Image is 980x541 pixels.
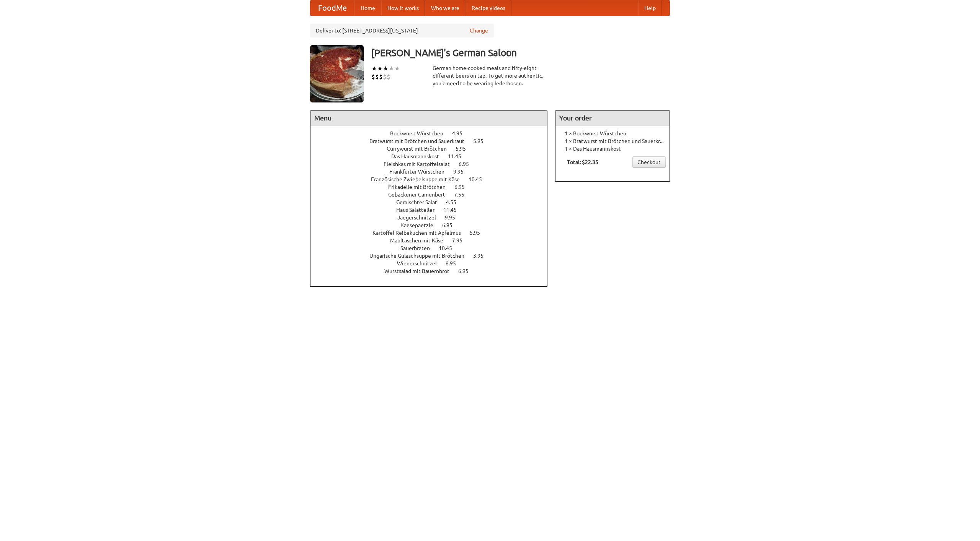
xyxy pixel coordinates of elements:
span: Frankfurter Würstchen [389,169,452,175]
a: Jaegerschnitzel 9.95 [397,214,469,221]
a: FoodMe [310,0,354,16]
span: 9.95 [453,169,471,175]
span: Maultaschen mit Käse [390,237,451,244]
a: Frikadelle mit Brötchen 6.95 [388,184,479,190]
span: 6.95 [454,184,472,190]
span: 10.45 [439,245,460,251]
li: ★ [389,64,394,73]
span: Kartoffel Reibekuchen mit Apfelmus [372,230,469,236]
a: Ungarische Gulaschsuppe mit Brötchen 3.95 [369,253,498,259]
a: Kaesepaetzle 6.95 [400,222,467,228]
a: Wienerschnitzel 8.95 [397,260,470,266]
span: Das Hausmannskost [391,153,447,159]
li: $ [379,73,383,81]
span: Bockwurst Würstchen [390,130,451,136]
a: Who we are [425,0,465,16]
li: $ [383,73,387,81]
li: ★ [394,64,400,73]
a: Gebackener Camenbert 7.55 [388,192,479,198]
span: Ungarische Gulaschsuppe mit Brötchen [369,253,472,259]
span: Frikadelle mit Brötchen [388,184,453,190]
span: Jaegerschnitzel [397,214,444,221]
span: Französische Zwiebelsuppe mit Käse [371,176,467,182]
span: Gebackener Camenbert [388,192,453,198]
span: Sauerbraten [400,245,438,251]
a: Das Hausmannskost 11.45 [391,153,475,159]
a: Gemischter Salat 4.55 [396,199,470,205]
span: 11.45 [448,153,469,159]
span: 3.95 [473,253,491,259]
span: 9.95 [445,214,463,221]
h4: Menu [310,110,547,126]
span: 11.45 [443,207,464,213]
li: ★ [377,64,383,73]
li: 1 × Bockwurst Würstchen [559,130,666,137]
a: Home [354,0,381,16]
span: 10.45 [469,176,490,182]
h4: Your order [555,110,670,126]
a: Bockwurst Würstchen 4.95 [390,130,477,136]
span: 8.95 [446,260,464,266]
a: Sauerbraten 10.45 [400,245,466,251]
span: Gemischter Salat [396,199,445,205]
span: Wienerschnitzel [397,260,444,266]
span: Wurstsalad mit Bauernbrot [384,268,457,274]
a: Checkout [632,156,666,168]
li: $ [375,73,379,81]
a: Currywurst mit Brötchen 5.95 [387,146,480,152]
li: ★ [371,64,377,73]
a: Change [470,27,488,34]
b: Total: $22.35 [567,159,598,165]
a: Recipe videos [465,0,511,16]
span: Kaesepaetzle [400,222,441,228]
span: Currywurst mit Brötchen [387,146,454,152]
a: Maultaschen mit Käse 7.95 [390,237,477,244]
a: Wurstsalad mit Bauernbrot 6.95 [384,268,483,274]
li: 1 × Bratwurst mit Brötchen und Sauerkraut [559,137,666,145]
li: 1 × Das Hausmannskost [559,145,666,153]
li: ★ [383,64,389,73]
a: Fleishkas mit Kartoffelsalat 6.95 [384,161,483,167]
span: 7.95 [452,237,470,244]
span: 4.55 [446,199,464,205]
span: 6.95 [459,161,477,167]
span: 5.95 [473,138,491,144]
a: Help [638,0,662,16]
span: 6.95 [458,268,476,274]
a: Haus Salatteller 11.45 [396,207,471,213]
span: 6.95 [442,222,460,228]
span: Haus Salatteller [396,207,442,213]
li: $ [387,73,390,81]
li: $ [371,73,375,81]
a: Kartoffel Reibekuchen mit Apfelmus 5.95 [372,230,494,236]
a: Frankfurter Würstchen 9.95 [389,169,478,175]
span: 4.95 [452,130,470,136]
span: 7.55 [454,192,472,198]
span: 5.95 [470,230,488,236]
span: 5.95 [456,146,474,152]
span: Fleishkas mit Kartoffelsalat [384,161,457,167]
a: Französische Zwiebelsuppe mit Käse 10.45 [371,176,496,182]
img: angular.jpg [310,45,364,102]
a: How it works [381,0,425,16]
div: German home-cooked meals and fifty-eight different beers on tap. To get more authentic, you'd nee... [433,64,547,87]
div: Deliver to: [STREET_ADDRESS][US_STATE] [310,24,494,37]
a: Bratwurst mit Brötchen und Sauerkraut 5.95 [369,138,498,144]
h3: [PERSON_NAME]'s German Saloon [371,45,670,60]
span: Bratwurst mit Brötchen und Sauerkraut [369,138,472,144]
